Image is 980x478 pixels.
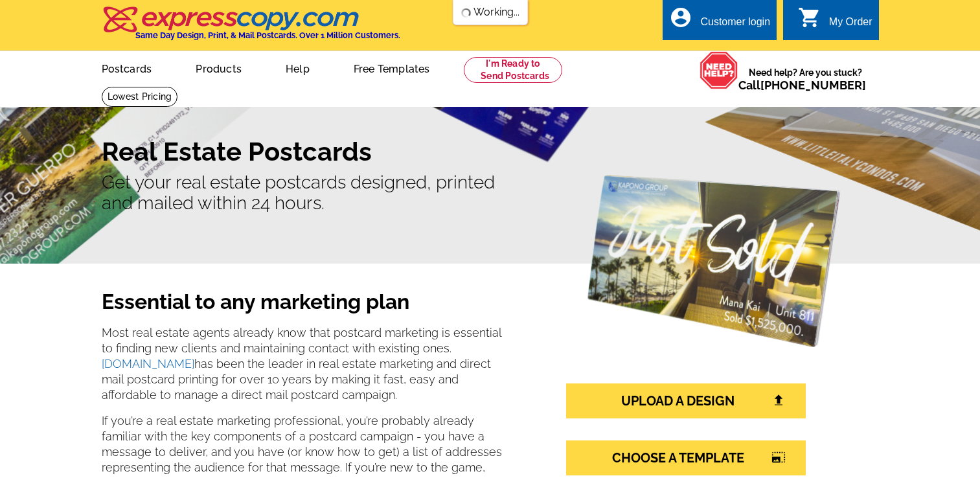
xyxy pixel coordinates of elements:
[798,14,872,30] a: shopping_cart My Order
[566,440,806,475] a: CHOOSE A TEMPLATEphoto_size_select_large
[102,325,506,403] p: Most real estate agents already know that postcard marketing is essential to finding new clients ...
[700,51,738,89] img: help
[102,172,879,214] p: Get your real estate postcards designed, printed and mailed within 24 hours.
[669,6,692,29] i: account_circle
[265,52,330,83] a: Help
[102,16,400,40] a: Same Day Design, Print, & Mail Postcards. Over 1 Million Customers.
[461,8,471,18] img: loading...
[771,451,786,463] i: photo_size_select_large
[587,175,840,347] img: real-estate-postcards.png
[135,30,400,40] h4: Same Day Design, Print, & Mail Postcards. Over 1 Million Customers.
[102,136,879,167] h1: Real Estate Postcards
[333,52,451,83] a: Free Templates
[102,290,506,319] h2: Essential to any marketing plan
[175,52,262,83] a: Products
[760,78,866,92] a: [PHONE_NUMBER]
[738,66,872,92] span: Need help? Are you stuck?
[700,16,770,34] div: Customer login
[798,6,821,29] i: shopping_cart
[102,357,194,370] a: [DOMAIN_NAME]
[81,52,173,83] a: Postcards
[566,383,806,418] a: UPLOAD A DESIGN
[738,78,866,92] span: Call
[829,16,872,34] div: My Order
[669,14,770,30] a: account_circle Customer login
